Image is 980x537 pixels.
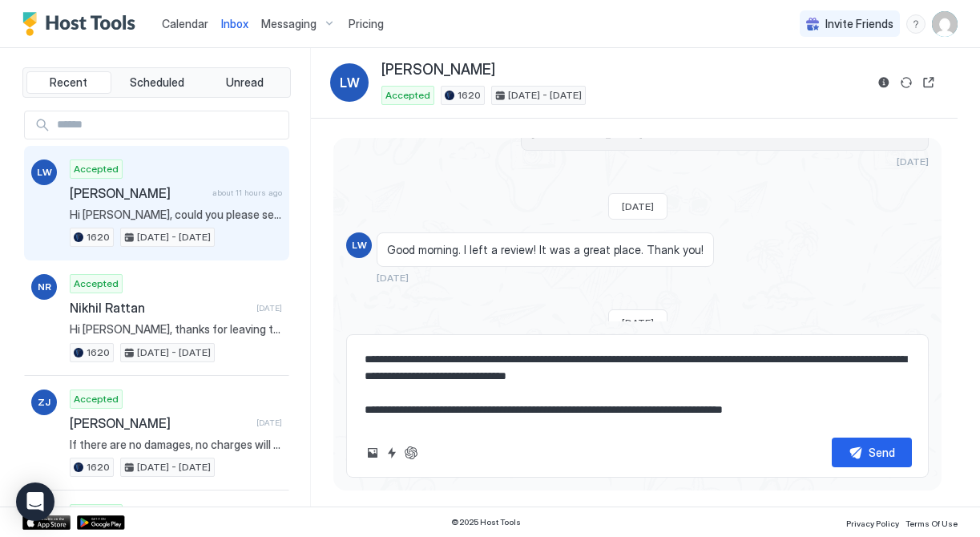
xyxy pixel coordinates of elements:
[825,17,893,31] span: Invite Friends
[622,317,654,329] span: [DATE]
[87,345,110,360] span: 1620
[202,71,287,94] button: Unread
[221,15,248,32] a: Inbox
[70,300,250,316] span: Nikhil Rattan
[50,111,288,139] input: Input Field
[50,75,87,90] span: Recent
[26,71,111,94] button: Recent
[905,514,958,531] a: Terms Of Use
[905,519,958,528] span: Terms Of Use
[162,15,208,32] a: Calendar
[340,73,360,92] span: LW
[87,230,110,244] span: 1620
[385,88,430,103] span: Accepted
[387,243,704,257] span: Good morning. I left a review! It was a great place. Thank you!
[221,17,248,30] span: Inbox
[22,67,291,98] div: tab-group
[451,517,521,527] span: © 2025 Host Tools
[70,415,250,431] span: [PERSON_NAME]
[381,61,495,79] span: [PERSON_NAME]
[137,345,211,360] span: [DATE] - [DATE]
[932,11,958,37] div: User profile
[832,438,912,467] button: Send
[349,17,384,31] span: Pricing
[377,272,409,284] span: [DATE]
[363,443,382,462] button: Upload image
[22,515,71,530] a: App Store
[622,200,654,212] span: [DATE]
[87,460,110,474] span: 1620
[352,238,367,252] span: LW
[869,444,895,461] div: Send
[77,515,125,530] a: Google Play Store
[137,230,211,244] span: [DATE] - [DATE]
[22,12,143,36] a: Host Tools Logo
[16,482,54,521] div: Open Intercom Messenger
[897,73,916,92] button: Sync reservation
[74,277,119,291] span: Accepted
[261,17,317,31] span: Messaging
[38,395,50,410] span: ZJ
[115,71,200,94] button: Scheduled
[458,88,481,103] span: 1620
[70,438,282,452] span: If there are no damages, no charges will added to the card
[212,188,282,198] span: about 11 hours ago
[897,155,929,168] span: [DATE]
[846,519,899,528] span: Privacy Policy
[70,208,282,222] span: Hi [PERSON_NAME], could you please send mean invoice for my stay in your property? I need it to r...
[874,73,893,92] button: Reservation information
[70,185,206,201] span: [PERSON_NAME]
[382,443,401,462] button: Quick reply
[37,165,52,180] span: LW
[401,443,421,462] button: ChatGPT Auto Reply
[256,418,282,428] span: [DATE]
[74,162,119,176] span: Accepted
[70,322,282,337] span: Hi [PERSON_NAME], thanks for leaving the place in good shape! If you have any additional good or ...
[38,280,51,294] span: NR
[919,73,938,92] button: Open reservation
[846,514,899,531] a: Privacy Policy
[256,303,282,313] span: [DATE]
[137,460,211,474] span: [DATE] - [DATE]
[508,88,582,103] span: [DATE] - [DATE]
[74,392,119,406] span: Accepted
[226,75,264,90] span: Unread
[162,17,208,30] span: Calendar
[130,75,184,90] span: Scheduled
[906,14,926,34] div: menu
